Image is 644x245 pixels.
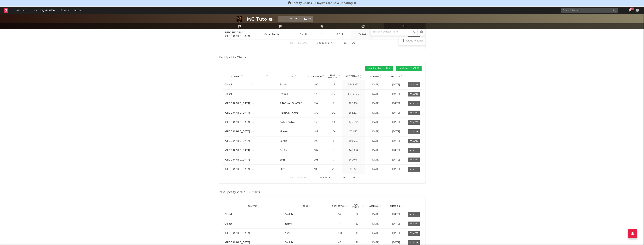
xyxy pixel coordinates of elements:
span: Country [231,75,240,78]
div: 1 10 967 [314,41,335,45]
a: Charts [58,7,71,14]
div: Global [225,83,232,87]
div: 1.099.676 [343,92,364,96]
input: Search for artists [561,8,618,13]
div: [DATE] [387,83,406,87]
div: [DATE] [387,167,406,171]
div: [DATE] [387,222,406,226]
div: [GEOGRAPHIC_DATA] [225,121,250,124]
button: Last [352,42,357,44]
div: [DATE] [387,213,406,216]
button: Next [343,42,348,44]
div: 102 [308,167,325,171]
div: 23 [327,83,341,87]
div: 12 [350,222,364,226]
div: Global [225,92,232,96]
span: Past Spotify Charts [219,55,246,60]
div: [DATE] [387,158,406,162]
a: Do Job [280,149,306,152]
span: Song [303,205,309,207]
button: Previous [297,42,307,44]
div: 84 [327,121,341,124]
div: [DATE] [387,121,406,124]
span: Spotify Charts & Playlists are now updating [292,2,353,5]
div: [DATE] [387,111,406,115]
span: Daily Streams [345,75,359,78]
div: [DATE] [366,231,385,235]
span: to [319,42,321,44]
div: Do Job [284,213,293,216]
div: [DATE] [387,139,406,143]
span: Country [248,205,257,207]
div: 159.303 [343,139,364,143]
a: [GEOGRAPHIC_DATA] [225,241,283,245]
div: [DATE] [366,92,385,96]
a: [GEOGRAPHIC_DATA] [225,167,250,171]
span: ( 1 ) [302,16,313,22]
div: [DATE] [366,130,385,134]
div: 69 [350,213,364,216]
div: 20 [350,241,364,245]
div: 89 [331,241,348,245]
div: [DATE] [387,149,406,152]
div: 187.356 [343,102,364,106]
div: Barbie [284,222,292,226]
a: PURO SUCO DO [GEOGRAPHIC_DATA] [225,31,262,38]
button: Previous [297,177,307,179]
div: [GEOGRAPHIC_DATA] [225,149,250,152]
div: E Aí Como Que Tá ? [280,102,302,106]
div: 26 [327,167,341,171]
span: Song [289,75,294,78]
button: First [288,177,293,179]
a: Barbie [280,139,306,143]
span: Dismiss [354,2,356,5]
a: [GEOGRAPHIC_DATA] [225,158,250,162]
a: Do Job [280,92,306,96]
div: [DATE] [387,102,406,106]
div: 195 [308,139,325,143]
a: 2025 [280,158,306,162]
a: [PERSON_NAME] [280,111,306,115]
a: 2025 [280,167,306,171]
a: Gata - Barbie [280,121,306,124]
a: Global [225,83,250,87]
div: 3 [314,33,328,36]
div: Barbie [280,139,287,143]
div: [DATE] [366,213,385,216]
span: of [325,177,328,179]
div: 1 10 167 [314,176,335,180]
a: [GEOGRAPHIC_DATA] [225,139,250,143]
div: 7 [327,158,341,162]
div: [GEOGRAPHIC_DATA] [225,231,250,235]
div: 13.958 [343,167,364,171]
div: 187 [308,149,325,152]
a: Barbie [284,222,329,226]
div: [DATE] [366,222,385,226]
a: Discovery Assistant [30,7,58,14]
div: Do Job [280,149,288,152]
span: Peak Position [327,74,338,79]
div: 2025 [280,158,285,162]
div: [DATE] [387,92,406,96]
span: Exited On [390,205,400,207]
div: 153 [308,121,325,124]
a: Barbie [280,83,306,87]
a: 2025 [284,231,329,235]
button: Country Charts(14) [365,66,393,71]
div: [DATE] [387,231,406,235]
a: Leads [71,7,83,14]
a: [GEOGRAPHIC_DATA] [225,102,250,106]
div: [DATE] [387,241,406,245]
div: Global [225,222,232,226]
div: [DATE] [366,241,385,245]
div: [DATE] [366,102,385,106]
div: 172 [327,111,341,115]
div: 97 [331,213,348,216]
div: 100 [331,231,348,235]
div: 199 [308,83,325,87]
div: Include Features [405,39,423,43]
div: 2.014 [330,33,350,36]
span: Exited On [390,75,400,78]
